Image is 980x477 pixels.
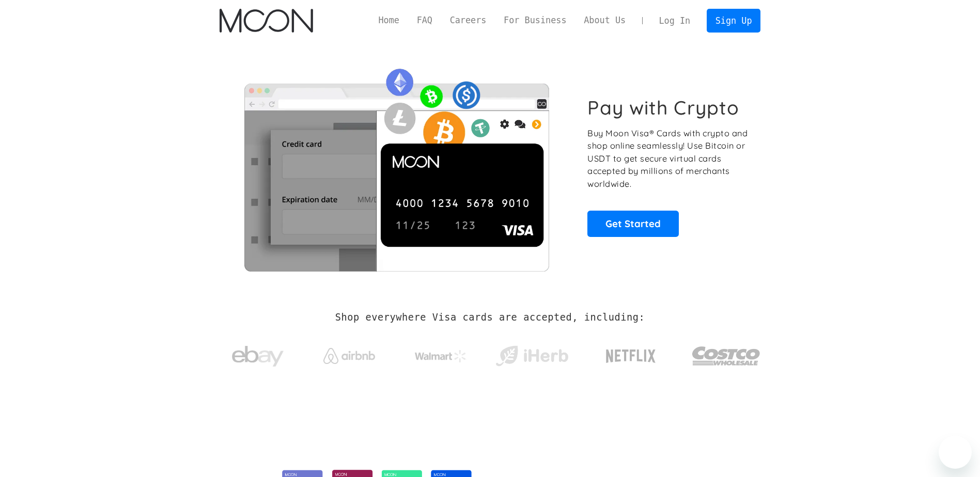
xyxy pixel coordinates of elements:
[587,96,739,119] h1: Pay with Crypto
[441,14,495,27] a: Careers
[335,312,645,323] h2: Shop everywhere Visa cards are accepted, including:
[605,343,657,369] img: Netflix
[707,9,760,32] a: Sign Up
[408,14,441,27] a: FAQ
[493,343,570,370] img: iHerb
[402,340,479,368] a: Walmart
[220,9,313,33] a: home
[495,14,575,27] a: For Business
[692,337,761,375] img: Costco
[220,330,297,378] a: ebay
[323,348,375,364] img: Airbnb
[493,332,570,375] a: iHerb
[692,326,761,380] a: Costco
[575,14,634,27] a: About Us
[310,338,387,369] a: Airbnb
[587,211,679,236] a: Get Started
[220,9,313,33] img: Moon Logo
[585,333,677,374] a: Netflix
[232,340,284,373] img: ebay
[220,61,573,271] img: Moon Cards let you spend your crypto anywhere Visa is accepted.
[415,350,466,362] img: Walmart
[370,14,408,27] a: Home
[650,9,699,32] a: Log In
[939,436,972,469] iframe: Button to launch messaging window
[587,127,749,190] p: Buy Moon Visa® Cards with crypto and shop online seamlessly! Use Bitcoin or USDT to get secure vi...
